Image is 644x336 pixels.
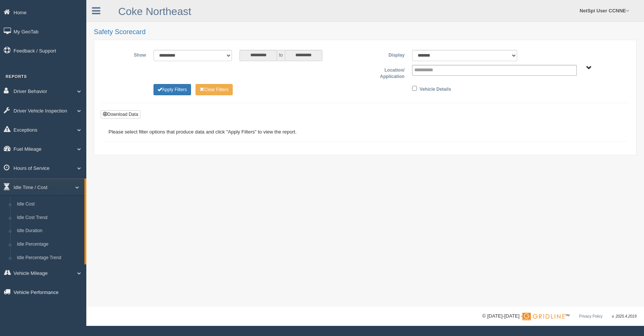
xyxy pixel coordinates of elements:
label: Location/ Application [365,65,408,80]
div: © [DATE]-[DATE] - ™ [482,312,636,320]
a: Coke Northeast [118,6,191,17]
label: Display [365,50,408,59]
span: Please select filter options that produce data and click "Apply Filters" to view the report. [108,129,296,135]
a: Privacy Policy [579,314,602,318]
span: to [277,50,284,61]
button: Change Filter Options [153,84,191,95]
a: Idle Duration [14,224,84,238]
a: Idle Cost Trend [14,211,84,225]
h2: Safety Scorecard [94,28,636,36]
button: Change Filter Options [196,84,233,95]
label: Show [107,50,150,59]
a: Idle Cost [14,198,84,211]
a: Idle Percentage Trend [14,251,84,265]
a: Idle Percentage [14,238,84,251]
label: Vehicle Details [420,84,451,93]
span: v. 2025.4.2019 [612,314,636,318]
img: Gridline [522,313,565,320]
button: Download Data [101,110,140,118]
